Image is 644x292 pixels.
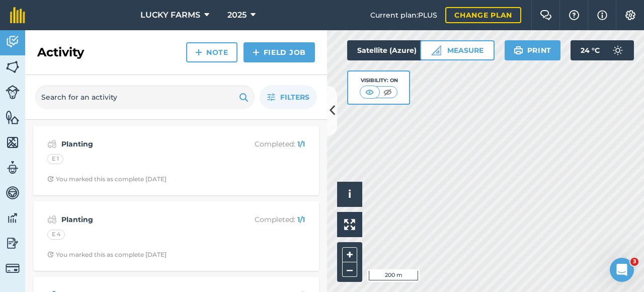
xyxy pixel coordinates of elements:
[140,9,200,21] span: LUCKY FARMS
[342,262,357,277] button: –
[420,40,495,60] button: Measure
[37,44,84,60] h2: Activity
[597,9,607,21] img: svg+xml;base64,PHN2ZyB4bWxucz0iaHR0cDovL3d3dy53My5vcmcvMjAwMC9zdmciIHdpZHRoPSIxNyIgaGVpZ2h0PSIxNy...
[47,154,63,164] div: E 1
[381,87,394,97] img: svg+xml;base64,PHN2ZyB4bWxucz0iaHR0cDovL3d3dy53My5vcmcvMjAwMC9zdmciIHdpZHRoPSI1MCIgaGVpZ2h0PSI0MC...
[630,258,638,266] span: 3
[260,85,317,109] button: Filters
[253,46,260,58] img: svg+xml;base64,PHN2ZyB4bWxucz0iaHR0cDovL3d3dy53My5vcmcvMjAwMC9zdmciIHdpZHRoPSIxNCIgaGVpZ2h0PSIyNC...
[6,59,20,75] img: svg+xml;base64,PHN2ZyB4bWxucz0iaHR0cDovL3d3dy53My5vcmcvMjAwMC9zdmciIHdpZHRoPSI1NiIgaGVpZ2h0PSI2MC...
[6,34,20,49] img: svg+xml;base64,PD94bWwgdmVyc2lvbj0iMS4wIiBlbmNvZGluZz0idXRmLTgiPz4KPCEtLSBHZW5lcmF0b3I6IEFkb2JlIE...
[225,138,305,150] p: Completed :
[6,160,20,175] img: svg+xml;base64,PD94bWwgdmVyc2lvbj0iMS4wIiBlbmNvZGluZz0idXRmLTgiPz4KPCEtLSBHZW5lcmF0b3I6IEFkb2JlIE...
[445,7,521,23] a: Change plan
[239,91,249,103] img: svg+xml;base64,PHN2ZyB4bWxucz0iaHR0cDovL3d3dy53My5vcmcvMjAwMC9zdmciIHdpZHRoPSIxOSIgaGVpZ2h0PSIyNC...
[370,10,437,21] span: Current plan : PLUS
[6,261,20,275] img: svg+xml;base64,PD94bWwgdmVyc2lvbj0iMS4wIiBlbmNvZGluZz0idXRmLTgiPz4KPCEtLSBHZW5lcmF0b3I6IEFkb2JlIE...
[47,251,167,259] div: You marked this as complete [DATE]
[344,219,355,230] img: Four arrows, one pointing top left, one top right, one bottom right and the last bottom left
[47,175,167,183] div: You marked this as complete [DATE]
[244,42,315,62] a: Field Job
[608,40,628,60] img: svg+xml;base64,PD94bWwgdmVyc2lvbj0iMS4wIiBlbmNvZGluZz0idXRmLTgiPz4KPCEtLSBHZW5lcmF0b3I6IEFkb2JlIE...
[39,207,313,265] a: PlantingCompleted: 1/1E 4Clock with arrow pointing clockwiseYou marked this as complete [DATE]
[624,10,636,20] img: A cog icon
[225,214,305,225] p: Completed :
[347,40,444,60] button: Satellite (Azure)
[47,176,54,182] img: Clock with arrow pointing clockwise
[47,230,65,240] div: E 4
[363,87,376,97] img: svg+xml;base64,PHN2ZyB4bWxucz0iaHR0cDovL3d3dy53My5vcmcvMjAwMC9zdmciIHdpZHRoPSI1MCIgaGVpZ2h0PSI0MC...
[61,138,221,150] strong: Planting
[10,7,25,23] img: fieldmargin Logo
[6,110,20,125] img: svg+xml;base64,PHN2ZyB4bWxucz0iaHR0cDovL3d3dy53My5vcmcvMjAwMC9zdmciIHdpZHRoPSI1NiIgaGVpZ2h0PSI2MC...
[297,215,305,224] strong: 1 / 1
[227,9,247,21] span: 2025
[280,92,309,103] span: Filters
[195,46,202,58] img: svg+xml;base64,PHN2ZyB4bWxucz0iaHR0cDovL3d3dy53My5vcmcvMjAwMC9zdmciIHdpZHRoPSIxNCIgaGVpZ2h0PSIyNC...
[6,210,20,226] img: svg+xml;base64,PD94bWwgdmVyc2lvbj0iMS4wIiBlbmNvZGluZz0idXRmLTgiPz4KPCEtLSBHZW5lcmF0b3I6IEFkb2JlIE...
[6,185,20,200] img: svg+xml;base64,PD94bWwgdmVyc2lvbj0iMS4wIiBlbmNvZGluZz0idXRmLTgiPz4KPCEtLSBHZW5lcmF0b3I6IEFkb2JlIE...
[610,258,634,282] iframe: Intercom live chat
[342,247,357,262] button: +
[337,182,362,207] button: i
[348,188,351,200] span: i
[6,85,20,99] img: svg+xml;base64,PD94bWwgdmVyc2lvbj0iMS4wIiBlbmNvZGluZz0idXRmLTgiPz4KPCEtLSBHZW5lcmF0b3I6IEFkb2JlIE...
[47,138,57,150] img: svg+xml;base64,PD94bWwgdmVyc2lvbj0iMS4wIiBlbmNvZGluZz0idXRmLTgiPz4KPCEtLSBHZW5lcmF0b3I6IEFkb2JlIE...
[297,139,305,149] strong: 1 / 1
[186,42,237,62] a: Note
[431,45,441,55] img: Ruler icon
[6,236,20,251] img: svg+xml;base64,PD94bWwgdmVyc2lvbj0iMS4wIiBlbmNvZGluZz0idXRmLTgiPz4KPCEtLSBHZW5lcmF0b3I6IEFkb2JlIE...
[35,85,255,109] input: Search for an activity
[568,10,580,20] img: A question mark icon
[47,251,54,258] img: Clock with arrow pointing clockwise
[360,77,398,85] div: Visibility: On
[47,213,57,226] img: svg+xml;base64,PD94bWwgdmVyc2lvbj0iMS4wIiBlbmNvZGluZz0idXRmLTgiPz4KPCEtLSBHZW5lcmF0b3I6IEFkb2JlIE...
[61,214,221,225] strong: Planting
[6,135,20,150] img: svg+xml;base64,PHN2ZyB4bWxucz0iaHR0cDovL3d3dy53My5vcmcvMjAwMC9zdmciIHdpZHRoPSI1NiIgaGVpZ2h0PSI2MC...
[514,44,523,56] img: svg+xml;base64,PHN2ZyB4bWxucz0iaHR0cDovL3d3dy53My5vcmcvMjAwMC9zdmciIHdpZHRoPSIxOSIgaGVpZ2h0PSIyNC...
[571,40,634,60] button: 24 °C
[581,40,600,60] span: 24 ° C
[540,10,552,20] img: Two speech bubbles overlapping with the left bubble in the forefront
[39,132,313,189] a: PlantingCompleted: 1/1E 1Clock with arrow pointing clockwiseYou marked this as complete [DATE]
[505,40,561,60] button: Print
